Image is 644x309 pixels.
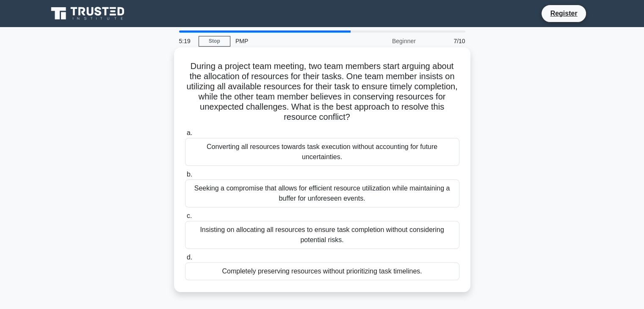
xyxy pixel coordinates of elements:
[230,33,347,50] div: PMP
[421,33,470,50] div: 7/10
[174,33,199,50] div: 5:19
[185,138,459,166] div: Converting all resources towards task execution without accounting for future uncertainties.
[185,221,459,249] div: Insisting on allocating all resources to ensure task completion without considering potential risks.
[545,8,582,19] a: Register
[347,33,421,50] div: Beginner
[184,61,460,123] h5: During a project team meeting, two team members start arguing about the allocation of resources f...
[187,171,192,178] span: b.
[187,212,192,219] span: c.
[187,129,192,136] span: a.
[199,36,230,47] a: Stop
[187,254,192,261] span: d.
[185,179,459,207] div: Seeking a compromise that allows for efficient resource utilization while maintaining a buffer fo...
[185,262,459,280] div: Completely preserving resources without prioritizing task timelines.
